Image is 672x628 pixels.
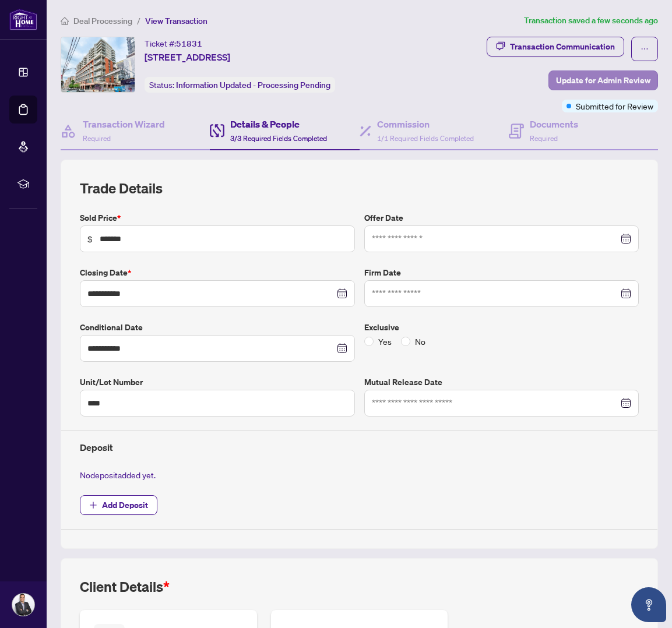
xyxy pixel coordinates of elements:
[80,577,170,596] h2: Client Details
[61,37,135,92] img: IMG-C12349725_1.jpg
[524,14,658,27] article: Transaction saved a few seconds ago
[80,470,156,480] span: No deposit added yet.
[576,100,653,112] span: Submitted for Review
[641,45,649,53] span: ellipsis
[73,16,132,26] span: Deal Processing
[230,134,327,143] span: 3/3 Required Fields Completed
[145,37,202,50] div: Ticket #:
[364,376,639,389] label: Mutual Release Date
[80,179,639,197] h2: Trade Details
[9,9,37,30] img: logo
[80,211,355,224] label: Sold Price
[530,117,578,131] h4: Documents
[89,501,97,509] span: plus
[548,70,658,90] button: Update for Admin Review
[410,335,430,348] span: No
[102,496,148,514] span: Add Deposit
[61,17,69,25] span: home
[556,71,650,90] span: Update for Admin Review
[176,38,202,49] span: 51831
[80,321,355,334] label: Conditional Date
[530,134,558,143] span: Required
[137,14,140,27] li: /
[374,335,396,348] span: Yes
[80,266,355,279] label: Closing Date
[145,16,207,26] span: View Transaction
[230,117,327,131] h4: Details & People
[364,321,639,334] label: Exclusive
[80,440,639,454] h4: Deposit
[364,266,639,279] label: Firm Date
[377,134,474,143] span: 1/1 Required Fields Completed
[364,211,639,224] label: Offer Date
[80,495,157,515] button: Add Deposit
[487,37,624,57] button: Transaction Communication
[83,117,165,131] h4: Transaction Wizard
[80,376,355,389] label: Unit/Lot Number
[83,134,111,143] span: Required
[145,50,230,64] span: [STREET_ADDRESS]
[377,117,474,131] h4: Commission
[145,77,335,93] div: Status:
[87,232,93,245] span: $
[12,594,34,616] img: Profile Icon
[176,80,330,90] span: Information Updated - Processing Pending
[631,587,666,622] button: Open asap
[510,37,615,56] div: Transaction Communication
